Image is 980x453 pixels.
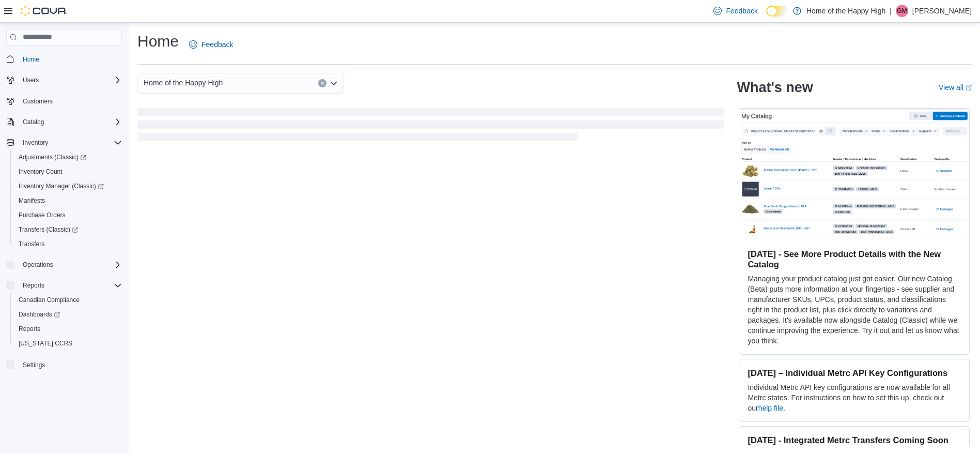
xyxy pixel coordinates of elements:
[14,308,122,321] span: Dashboards
[201,39,233,50] span: Feedback
[19,137,122,149] span: Inventory
[10,293,126,307] button: Canadian Compliance
[137,31,179,52] h1: Home
[318,79,326,87] button: Clear input
[709,1,761,21] a: Feedback
[14,194,122,207] span: Manifests
[14,238,49,250] a: Transfers
[14,323,44,335] a: Reports
[758,404,783,412] a: help file
[23,261,53,269] span: Operations
[21,6,67,16] img: Cova
[748,249,961,269] h3: [DATE] - See More Product Details with the New Catalog
[748,368,961,378] h3: [DATE] – Individual Metrc API Key Configurations
[14,180,108,192] a: Inventory Manager (Classic)
[19,225,78,234] span: Transfers (Classic)
[19,211,66,219] span: Purchase Orders
[19,325,40,333] span: Reports
[19,359,49,371] a: Settings
[19,259,122,271] span: Operations
[19,116,122,128] span: Catalog
[19,116,48,128] button: Catalog
[890,5,892,17] p: |
[14,238,122,250] span: Transfers
[185,34,237,55] a: Feedback
[19,339,72,348] span: [US_STATE] CCRS
[14,294,122,306] span: Canadian Compliance
[966,85,972,91] svg: External link
[2,73,126,87] button: Users
[19,358,122,371] span: Settings
[748,382,961,413] p: Individual Metrc API key configurations are now available for all Metrc states. For instructions ...
[10,193,126,208] button: Manifests
[14,180,122,192] span: Inventory Manager (Classic)
[23,361,45,369] span: Settings
[10,237,126,251] button: Transfers
[19,182,104,190] span: Inventory Manager (Classic)
[2,278,126,293] button: Reports
[14,165,122,178] span: Inventory Count
[19,197,45,205] span: Manifests
[19,310,60,319] span: Dashboards
[19,153,86,161] span: Adjustments (Classic)
[19,74,43,86] button: Users
[14,337,76,350] a: [US_STATE] CCRS
[766,17,767,17] span: Dark Mode
[6,48,122,399] nav: Complex example
[23,76,39,84] span: Users
[14,209,70,221] a: Purchase Orders
[10,222,126,237] a: Transfers (Classic)
[19,240,44,248] span: Transfers
[10,164,126,179] button: Inventory Count
[10,322,126,336] button: Reports
[19,168,63,176] span: Inventory Count
[19,279,49,292] button: Reports
[10,336,126,351] button: [US_STATE] CCRS
[14,323,122,335] span: Reports
[806,5,885,17] p: Home of the Happy High
[19,95,122,108] span: Customers
[144,77,223,89] span: Home of the Happy High
[14,151,90,163] a: Adjustments (Classic)
[10,179,126,193] a: Inventory Manager (Classic)
[19,137,52,149] button: Inventory
[766,6,788,17] input: Dark Mode
[19,279,122,292] span: Reports
[14,223,122,236] span: Transfers (Classic)
[10,307,126,322] a: Dashboards
[19,95,57,108] a: Customers
[23,55,39,64] span: Home
[748,435,961,445] h3: [DATE] - Integrated Metrc Transfers Coming Soon
[19,53,122,66] span: Home
[2,94,126,109] button: Customers
[10,150,126,164] a: Adjustments (Classic)
[14,194,49,207] a: Manifests
[330,79,338,87] button: Open list of options
[14,209,122,221] span: Purchase Orders
[737,79,813,96] h2: What's new
[14,165,67,178] a: Inventory Count
[14,308,64,321] a: Dashboards
[2,357,126,372] button: Settings
[748,274,961,346] p: Managing your product catalog just got easier. Our new Catalog (Beta) puts more information at yo...
[23,139,48,147] span: Inventory
[19,259,57,271] button: Operations
[19,296,80,304] span: Canadian Compliance
[14,294,84,306] a: Canadian Compliance
[14,151,122,163] span: Adjustments (Classic)
[912,5,972,17] p: [PERSON_NAME]
[939,83,972,92] a: View allExternal link
[2,52,126,67] button: Home
[2,135,126,150] button: Inventory
[896,5,908,17] div: Giuliana Molina Giuria
[137,110,724,143] span: Loading
[14,223,82,236] a: Transfers (Classic)
[19,53,43,66] a: Home
[19,74,122,86] span: Users
[2,258,126,272] button: Operations
[726,6,757,16] span: Feedback
[23,118,44,126] span: Catalog
[897,5,907,17] span: GM
[23,281,44,290] span: Reports
[23,97,53,105] span: Customers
